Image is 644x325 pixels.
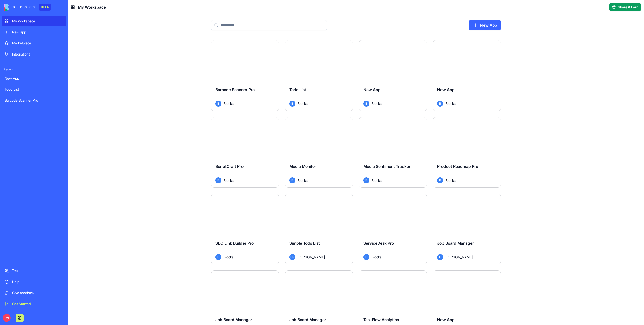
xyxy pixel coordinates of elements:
div: New App [5,76,63,81]
a: New AppBBlocks [359,40,427,111]
span: B [289,101,295,107]
span: Job Board Manager [437,241,474,246]
a: ServiceDesk ProBBlocks [359,194,427,264]
span: Blocks [371,178,382,183]
a: New AppBBlocks [433,40,501,111]
span: Share & Earn [618,5,638,10]
div: Team [12,268,63,273]
a: New App [469,20,501,30]
span: B [363,177,369,183]
span: Product Roadmap Pro [437,164,478,169]
span: DN [289,254,295,260]
div: New app [12,30,63,35]
span: ServiceDesk Pro [363,241,394,246]
span: B [363,101,369,107]
span: Blocks [297,178,308,183]
a: New app [2,27,66,37]
a: Todo List [2,84,66,94]
a: Media MonitorBBlocks [285,117,353,188]
span: SEO Link Builder Pro [215,241,254,246]
span: Job Board Manager [289,317,326,322]
a: Marketplace [2,38,66,48]
img: logo [4,4,35,11]
span: DN [3,314,11,322]
a: Barcode Scanner ProBBlocks [211,40,279,111]
a: BETA [4,4,51,11]
a: Product Roadmap ProBBlocks [433,117,501,188]
div: Help [12,279,63,284]
span: Blocks [223,178,234,183]
span: [PERSON_NAME] [297,254,325,260]
span: B [363,254,369,260]
div: Barcode Scanner Pro [5,98,63,103]
span: B [215,177,221,183]
a: My Workspace [2,16,66,26]
div: Todo List [5,87,63,92]
span: Simple Todo List [289,241,320,246]
a: Todo ListBBlocks [285,40,353,111]
span: Blocks [297,101,308,106]
span: B [215,254,221,260]
a: Simple Todo ListDN[PERSON_NAME] [285,194,353,264]
span: My Workspace [78,4,106,10]
span: Blocks [223,254,234,260]
span: B [289,177,295,183]
span: TaskFlow Analytics [363,317,399,322]
span: Todo List [289,87,306,92]
span: New App [437,317,455,322]
a: SEO Link Builder ProBBlocks [211,194,279,264]
span: B [437,101,443,107]
a: Barcode Scanner Pro [2,95,66,105]
div: Marketplace [12,41,63,46]
span: Blocks [445,101,456,106]
span: ScriptCraft Pro [215,164,244,169]
a: Help [2,277,66,287]
button: Share & Earn [609,3,641,11]
span: [PERSON_NAME] [445,254,473,260]
a: Get Started [2,299,66,309]
a: Media Sentiment TrackerBBlocks [359,117,427,188]
a: Give feedback [2,288,66,298]
span: B [437,177,443,183]
a: Team [2,266,66,276]
span: New App [363,87,381,92]
div: Integrations [12,52,63,57]
a: Integrations [2,49,66,59]
div: My Workspace [12,19,63,24]
span: Blocks [223,101,234,106]
span: Media Monitor [289,164,316,169]
div: Give feedback [12,290,63,295]
span: Recent [2,67,66,71]
span: Barcode Scanner Pro [215,87,255,92]
span: Blocks [445,178,456,183]
span: Media Sentiment Tracker [363,164,410,169]
span: Job Board Manager [215,317,252,322]
span: B [215,101,221,107]
div: BETA [39,4,51,11]
a: New App [2,73,66,83]
a: ScriptCraft ProBBlocks [211,117,279,188]
span: Blocks [371,254,382,260]
span: New App [437,87,455,92]
div: Get Started [12,301,63,306]
span: O [437,254,443,260]
a: Job Board ManagerO[PERSON_NAME] [433,194,501,264]
span: Blocks [371,101,382,106]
